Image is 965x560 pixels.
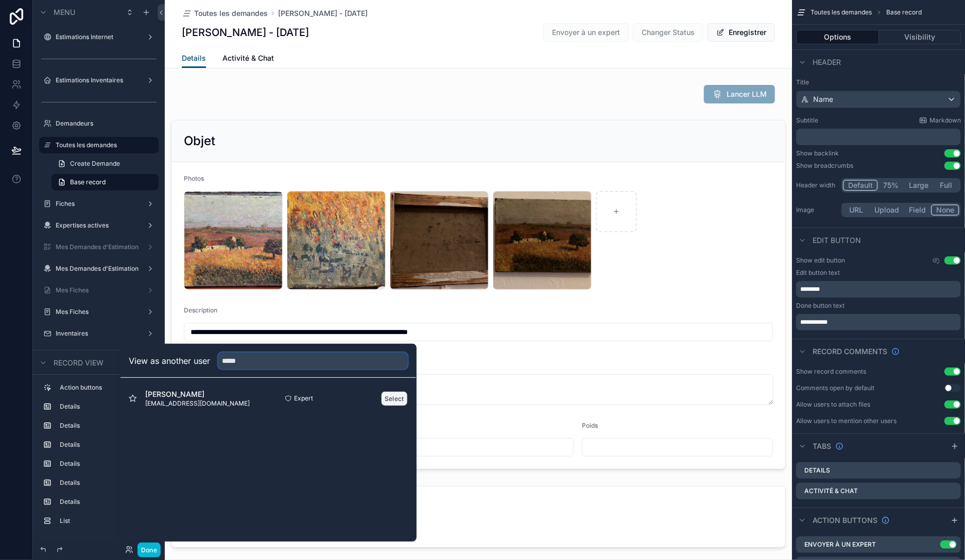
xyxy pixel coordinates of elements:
span: [EMAIL_ADDRESS][DOMAIN_NAME] [145,399,250,408]
label: Details [60,402,154,411]
a: [PERSON_NAME] - [DATE] [278,8,368,19]
label: Details [804,466,830,475]
span: Record view [54,358,104,368]
a: Base record [51,174,159,190]
label: Details [60,460,154,468]
a: Create Demande [51,155,159,172]
label: List [60,517,154,525]
label: Title [796,78,961,86]
label: Done button text [796,302,845,310]
span: Menu [54,7,75,17]
button: Select [381,391,408,406]
label: Header width [796,181,837,189]
label: Mes Fiches [56,286,142,294]
span: [PERSON_NAME] [145,389,250,399]
span: Edit button [813,235,861,246]
a: Activité & Chat [222,49,274,69]
label: Estimations Internet [56,33,142,41]
a: Markdown [919,116,961,125]
span: Toutes les demandes [194,8,268,19]
button: 75% [878,180,904,191]
button: Visibility [879,30,961,44]
div: Show breadcrumbs [796,162,853,170]
button: Upload [870,204,904,216]
label: Details [60,441,154,449]
span: Create Demande [70,160,120,168]
span: Details [182,53,206,63]
span: Activité & Chat [222,53,274,63]
label: Mes Demandes d'Estimation [56,265,142,273]
label: Action buttons [60,383,154,392]
label: Expertises actives [56,221,142,230]
div: Allow users to attach files [796,400,870,409]
label: Details [60,498,154,506]
h2: View as another user [129,355,210,367]
div: Show backlink [796,149,839,157]
div: scrollable content [796,281,961,297]
label: Demandeurs [56,119,157,128]
span: Header [813,57,841,67]
span: Name [813,94,833,104]
div: Comments open by default [796,384,874,392]
button: Name [796,91,961,108]
label: Details [60,479,154,487]
label: Details [60,422,154,430]
span: Record comments [813,346,887,357]
button: Full [933,180,959,191]
button: Done [137,542,161,557]
a: Details [182,49,206,68]
label: Image [796,206,837,214]
button: Default [843,180,878,191]
label: Subtitle [796,116,818,125]
label: Toutes les demandes [56,141,152,149]
span: Base record [886,8,922,16]
label: Mes Demandes d'Estimation [56,243,142,251]
h1: [PERSON_NAME] - [DATE] [182,25,309,40]
button: URL [843,204,870,216]
label: Envoyer à un expert [804,540,876,549]
span: Toutes les demandes [811,8,872,16]
button: Large [904,180,933,191]
span: Markdown [929,116,961,125]
div: Show record comments [796,367,866,376]
span: Action buttons [813,515,877,526]
label: Mes Fiches [56,308,142,316]
label: Inventaires [56,329,142,338]
button: Enregistrer [708,23,775,42]
label: Edit button text [796,269,840,277]
label: Estimations Inventaires [56,76,142,84]
button: None [931,204,959,216]
label: Fiches [56,200,142,208]
div: scrollable content [796,129,961,145]
span: Tabs [813,441,831,451]
label: Show edit button [796,256,845,265]
span: Base record [70,178,106,186]
button: Options [796,30,879,44]
div: Allow users to mention other users [796,417,897,425]
div: scrollable content [796,314,961,330]
label: Activité & Chat [804,487,858,495]
div: scrollable content [33,375,165,539]
a: Toutes les demandes [182,8,268,19]
button: Field [904,204,932,216]
span: Expert [294,394,313,402]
